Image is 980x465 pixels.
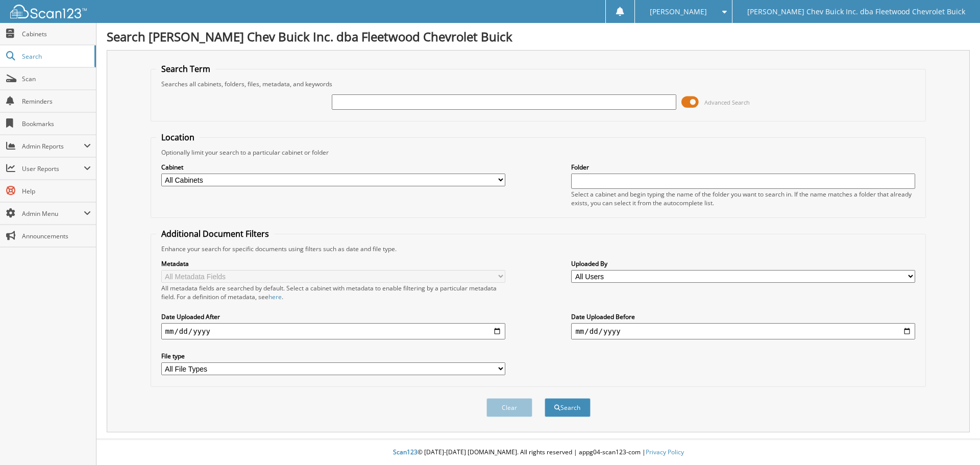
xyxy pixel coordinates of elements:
[486,398,532,417] button: Clear
[161,259,505,268] label: Metadata
[156,132,200,143] legend: Location
[22,97,91,106] span: Reminders
[704,99,750,106] span: Advanced Search
[22,142,84,151] span: Admin Reports
[96,440,980,465] div: © [DATE]-[DATE] [DOMAIN_NAME]. All rights reserved | appg04-scan123-com |
[646,448,684,456] a: Privacy Policy
[650,9,707,15] span: [PERSON_NAME]
[571,259,915,268] label: Uploaded By
[571,312,915,321] label: Date Uploaded Before
[161,352,505,360] label: File type
[156,228,274,239] legend: Additional Document Filters
[161,284,505,301] div: All metadata fields are searched by default. Select a cabinet with metadata to enable filtering b...
[22,187,91,195] span: Help
[156,148,921,157] div: Optionally limit your search to a particular cabinet or folder
[156,63,215,75] legend: Search Term
[22,52,89,61] span: Search
[161,312,505,321] label: Date Uploaded After
[22,75,91,83] span: Scan
[393,448,418,456] span: Scan123
[571,323,915,339] input: end
[747,9,965,15] span: [PERSON_NAME] Chev Buick Inc. dba Fleetwood Chevrolet Buick
[22,119,91,128] span: Bookmarks
[571,163,915,172] label: Folder
[268,292,282,301] a: here
[107,28,970,45] h1: Search [PERSON_NAME] Chev Buick Inc. dba Fleetwood Chevrolet Buick
[156,244,921,253] div: Enhance your search for specific documents using filters such as date and file type.
[571,190,915,207] div: Select a cabinet and begin typing the name of the folder you want to search in. If the name match...
[161,323,505,339] input: start
[161,163,505,172] label: Cabinet
[22,209,84,218] span: Admin Menu
[545,398,591,417] button: Search
[22,232,91,240] span: Announcements
[22,30,91,38] span: Cabinets
[156,80,921,88] div: Searches all cabinets, folders, files, metadata, and keywords
[22,164,84,173] span: User Reports
[10,5,87,18] img: scan123-logo-white.svg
